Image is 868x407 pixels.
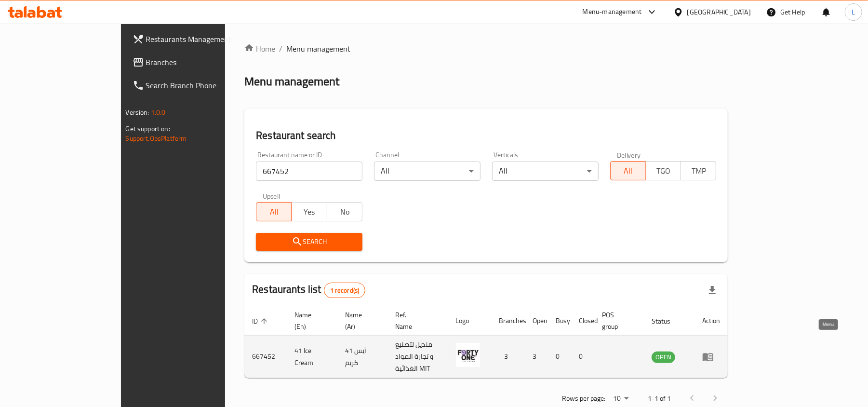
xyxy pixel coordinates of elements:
span: No [331,205,359,219]
span: Search [264,236,355,248]
div: Menu-management [583,6,642,18]
label: Delivery [617,151,641,158]
span: Get support on: [126,122,170,135]
td: 41 Ice Cream [287,336,337,378]
button: TMP [681,161,716,180]
input: Search for restaurant name or ID.. [256,162,362,181]
td: 3 [525,336,548,378]
span: TMP [685,164,712,178]
span: L [852,7,855,17]
span: Name (En) [294,309,326,332]
button: No [327,202,362,221]
button: All [256,202,292,221]
span: Search Branch Phone [146,80,258,91]
button: TGO [645,161,681,180]
span: ID [252,315,270,327]
span: All [260,205,288,219]
span: POS group [602,309,633,332]
h2: Restaurants list [252,282,365,298]
span: All [614,164,642,178]
span: 1.0.0 [151,106,166,119]
th: Action [694,306,728,336]
th: Busy [548,306,572,336]
button: Yes [291,202,327,221]
p: 1-1 of 1 [648,393,671,405]
a: Search Branch Phone [125,74,266,97]
span: Branches [146,56,258,68]
span: Name (Ar) [345,309,376,332]
td: 0 [548,336,572,378]
button: All [610,161,646,180]
table: enhanced table [244,306,728,378]
a: Branches [125,51,266,74]
div: Export file [701,279,724,302]
div: OPEN [652,352,675,363]
a: Support.OpsPlatform [126,132,187,145]
div: Total records count [324,283,366,298]
h2: Menu management [244,74,339,89]
span: Version: [126,106,149,119]
span: Restaurants Management [146,33,258,45]
li: / [279,43,282,54]
a: Restaurants Management [125,27,266,51]
div: [GEOGRAPHIC_DATA] [687,7,751,17]
span: Status [652,315,683,327]
td: 0 [572,336,595,378]
td: 41 آيس كريم [337,336,387,378]
img: 41 Ice Cream [456,343,480,367]
span: 1 record(s) [324,286,365,295]
span: OPEN [652,352,675,363]
td: 3 [492,336,525,378]
p: Rows per page: [562,393,605,405]
label: Upsell [263,192,280,199]
span: Ref. Name [395,309,436,332]
span: Yes [295,205,323,219]
nav: breadcrumb [244,43,728,54]
th: Closed [572,306,595,336]
th: Logo [448,306,492,336]
h2: Restaurant search [256,128,716,143]
span: Menu management [286,43,350,54]
th: Open [525,306,548,336]
span: TGO [650,164,677,178]
th: Branches [492,306,525,336]
div: Rows per page: [609,392,632,406]
td: منديل لتصنيع و تجارة المواد الغذائية MIT [387,336,448,378]
button: Search [256,233,362,251]
div: All [492,162,599,181]
div: All [374,162,481,181]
